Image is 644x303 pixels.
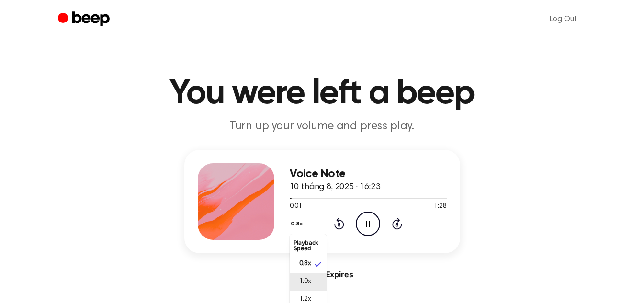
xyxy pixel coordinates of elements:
[540,8,587,31] a: Log Out
[290,168,447,180] h3: Voice Note
[299,277,311,287] span: 1.0x
[138,119,506,135] p: Turn up your volume and press play.
[58,10,112,29] a: Beep
[77,77,567,111] h1: You were left a beep
[290,183,380,191] span: 10 tháng 8, 2025 · 16:23
[290,202,302,212] span: 0:01
[434,202,446,212] span: 1:28
[299,259,311,269] span: 0.8x
[290,236,327,255] li: Playback Speed
[184,269,460,280] div: Never Expires
[290,216,306,232] button: 0.8x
